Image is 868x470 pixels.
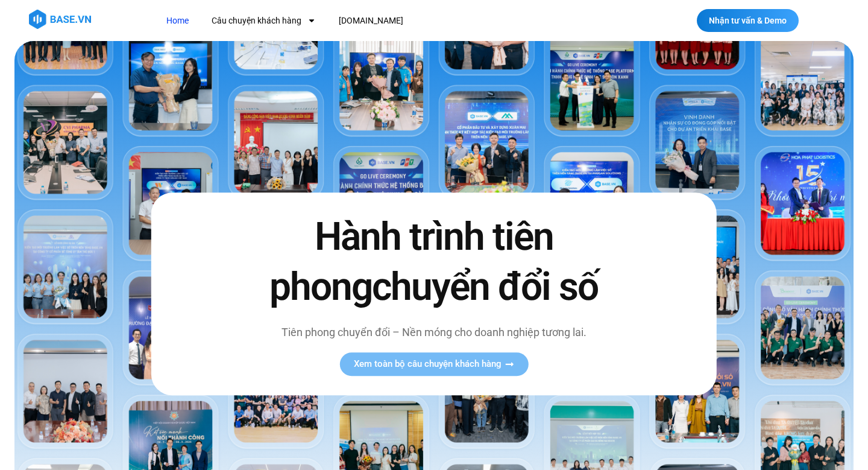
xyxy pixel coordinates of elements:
[709,16,787,25] span: Nhận tư vấn & Demo
[244,324,624,340] p: Tiên phong chuyển đổi – Nền móng cho doanh nghiệp tương lai.
[354,360,502,369] span: Xem toàn bộ câu chuyện khách hàng
[697,9,799,32] a: Nhận tư vấn & Demo
[244,212,624,312] h2: Hành trình tiên phong
[157,10,198,32] a: Home
[157,10,620,32] nav: Menu
[339,352,528,376] a: Xem toàn bộ câu chuyện khách hàng
[372,264,598,310] span: chuyển đổi số
[330,10,412,32] a: [DOMAIN_NAME]
[203,10,325,32] a: Câu chuyện khách hàng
